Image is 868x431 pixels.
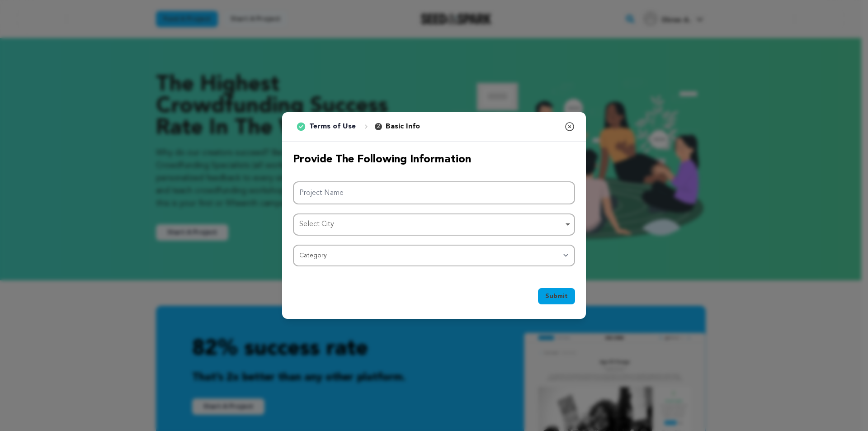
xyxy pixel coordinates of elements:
[293,152,575,167] h2: Provide the following information
[538,288,575,304] button: Submit
[309,121,356,132] p: Terms of Use
[545,292,568,301] span: Submit
[299,218,563,231] div: Select City
[293,181,575,204] input: Project Name
[375,123,382,130] span: 2
[386,121,420,132] p: Basic Info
